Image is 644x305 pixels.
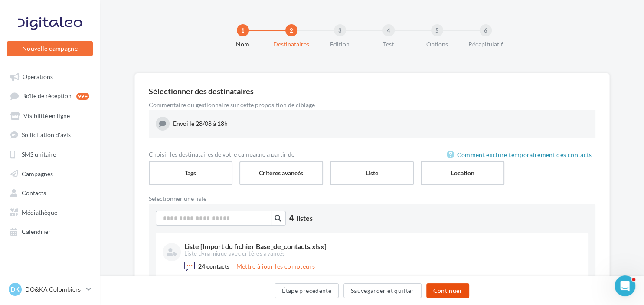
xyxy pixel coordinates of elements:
div: Cela vous a-t-il été utile ? [14,47,92,56]
div: Sélectionner des destinataires [149,87,595,95]
a: Campagnes [5,165,95,181]
button: Mettre à jour les compteurs [233,261,318,272]
span: 4 [289,213,294,224]
a: Visibilité en ligne [5,108,95,123]
button: Sélectionneur de fichier gif [27,238,34,245]
span: Sollicitation d'avis [22,131,71,138]
div: Options [409,40,465,49]
div: Liste [Import du fichier Base_de_contacts.xlsx] [184,243,580,250]
div: parler avec le service client [69,67,167,86]
div: 6 [480,24,492,36]
span: listes [297,214,313,222]
a: Boîte de réception99+ [5,88,95,104]
div: Test [361,40,416,49]
div: Pour toute information complémentaire, vous pouvez également nous joindre par téléphone au . [14,158,135,192]
a: Comment exclure temporairement des contacts [446,150,595,160]
textarea: Envoyer un message... [7,220,166,235]
div: Envoi le 28/08 à 18h [173,119,228,128]
div: Récapitulatif [458,40,513,49]
div: 4 [382,24,395,36]
button: Sauvegarder et quitter [343,283,422,298]
span: Campagnes [22,170,53,177]
button: Télécharger la pièce jointe [41,238,48,245]
label: Critères avancés [239,161,323,185]
label: Tags [149,161,232,185]
span: DK [11,285,20,294]
a: DK DO&KA Colombiers [7,281,93,298]
span: Médiathèque [22,208,57,216]
a: Sollicitation d'avis [5,127,95,142]
a: Calendrier [5,223,95,239]
p: DO&KA Colombiers [25,285,83,294]
div: 1 [237,24,249,36]
button: Envoyer un message… [149,235,163,249]
div: 3 [334,24,346,36]
label: Liste [330,161,414,185]
div: Choisir les destinataires de votre campagne à partir de [149,151,595,157]
span: Boîte de réception [22,92,72,100]
span: 24 contacts [198,262,229,270]
button: Nouvelle campagne [7,41,93,56]
button: Accueil [136,3,152,20]
button: Sélectionneur d’emoji [13,239,20,246]
div: Fermer [152,3,168,19]
img: Profile image for Service-Client [25,5,39,19]
div: Destinataires [264,40,319,49]
a: [EMAIL_ADDRESS][DOMAIN_NAME] [14,116,97,131]
div: Votre demande a été transmise à notre service client à l’adresse[EMAIL_ADDRESS][DOMAIN_NAME].Notr... [7,93,142,210]
div: 2 [285,24,297,36]
div: Liste dynamique avec critères avancés [184,250,580,258]
b: 02 30 07 43 80 [21,184,72,191]
a: SMS unitaire [5,146,95,161]
div: Cela vous a-t-il été utile ? [7,42,98,61]
span: Opérations [23,73,53,80]
iframe: Intercom live chat [615,275,635,296]
span: Calendrier [22,228,51,235]
div: Service Client Digitaleo dit… [7,42,167,68]
button: Étape précédente [275,283,339,298]
h1: Digitaleo [42,8,73,15]
div: DO&KA dit… [7,67,167,93]
label: Location [421,161,504,185]
span: SMS unitaire [22,151,56,158]
div: Commentaire du gestionnaire sur cette proposition de ciblage [149,102,595,108]
span: Contacts [22,189,46,197]
div: Nom [215,40,271,49]
div: Service Client Digitaleo • Il y a 35 min [14,212,114,217]
div: parler avec le service client [75,72,160,81]
div: 5 [431,24,443,36]
a: Contacts [5,184,95,200]
a: Opérations [5,69,95,84]
button: go back [6,3,22,20]
div: Service Client Digitaleo dit… [7,93,167,230]
a: Médiathèque [5,204,95,220]
label: Sélectionner une liste [149,196,372,202]
span: Visibilité en ligne [23,112,70,119]
div: Notre équipe vous recontactera au plus vite pour vous apporter une réponse. [14,137,135,154]
div: Merci [14,197,135,205]
div: 99+ [76,93,89,100]
div: Edition [312,40,368,49]
div: Votre demande a été transmise à notre service client à l’adresse . [14,98,135,132]
button: Continuer [426,283,469,298]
